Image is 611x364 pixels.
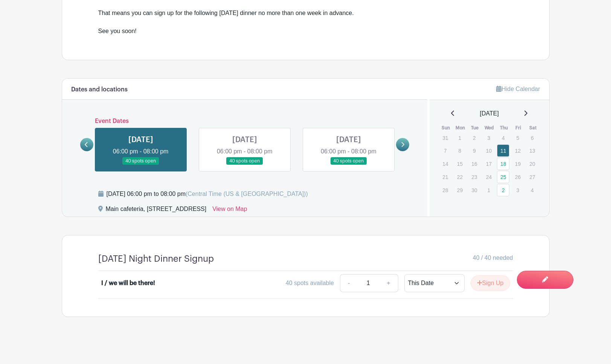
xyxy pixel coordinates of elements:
[212,205,247,217] a: View on Map
[526,171,538,183] p: 27
[468,132,480,144] p: 2
[526,145,538,156] p: 13
[471,275,510,291] button: Sign Up
[439,124,453,132] th: Sun
[439,171,451,183] p: 21
[107,190,308,199] div: [DATE] 06:00 pm to 08:00 pm
[483,184,495,196] p: 1
[439,184,451,196] p: 28
[497,132,509,144] p: 4
[483,158,495,170] p: 17
[512,171,524,183] p: 26
[106,205,207,217] div: Main cafeteria, [STREET_ADDRESS]
[526,184,538,196] p: 4
[454,158,466,170] p: 15
[483,145,495,156] p: 10
[101,279,155,288] div: I / we will be there!
[71,86,128,93] h6: Dates and locations
[454,171,466,183] p: 22
[286,279,334,288] div: 40 spots available
[473,253,513,262] span: 40 / 40 needed
[454,184,466,196] p: 29
[93,118,396,125] h6: Event Dates
[483,171,495,183] p: 24
[480,109,499,118] span: [DATE]
[511,124,526,132] th: Fri
[439,132,451,144] p: 31
[454,132,466,144] p: 1
[497,158,509,170] a: 18
[439,145,451,156] p: 7
[497,184,509,196] a: 2
[439,158,451,170] p: 14
[454,145,466,156] p: 8
[468,184,480,196] p: 30
[468,158,480,170] p: 16
[526,132,538,144] p: 6
[497,124,511,132] th: Thu
[468,145,480,156] p: 9
[512,145,524,156] p: 12
[468,171,480,183] p: 23
[379,274,398,292] a: +
[453,124,468,132] th: Mon
[496,86,540,92] a: Hide Calendar
[98,253,214,264] h4: [DATE] Night Dinner Signup
[497,144,509,157] a: 11
[526,124,540,132] th: Sat
[497,171,509,183] a: 25
[186,191,308,197] span: (Central Time (US & [GEOGRAPHIC_DATA]))
[512,184,524,196] p: 3
[468,124,482,132] th: Tue
[512,158,524,170] p: 19
[482,124,497,132] th: Wed
[512,132,524,144] p: 5
[340,274,357,292] a: -
[526,158,538,170] p: 20
[483,132,495,144] p: 3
